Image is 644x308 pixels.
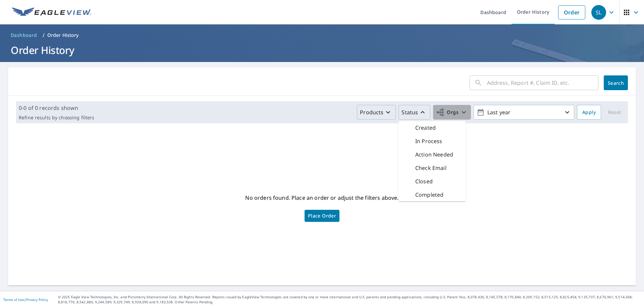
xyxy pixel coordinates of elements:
[604,75,628,90] button: Search
[357,105,396,120] button: Products
[415,137,442,145] p: In Process
[11,32,37,39] span: Dashboard
[401,108,418,116] p: Status
[8,30,40,41] a: Dashboard
[398,175,466,188] div: Closed
[577,105,601,120] button: Apply
[591,5,606,20] div: SL
[558,5,585,19] a: Order
[436,108,459,117] span: Orgs
[398,161,466,175] div: Check Email
[19,115,94,121] p: Refine results by choosing filters
[3,298,48,302] p: |
[26,297,48,302] a: Privacy Policy
[398,134,466,148] div: In Process
[3,297,24,302] a: Terms of Use
[398,188,466,201] div: Completed
[360,108,383,116] p: Products
[415,164,446,172] p: Check Email
[58,295,641,305] p: © 2025 Eagle View Technologies, Inc. and Pictometry International Corp. All Rights Reserved. Repo...
[245,192,398,203] p: No orders found. Place an order or adjust the filters above.
[398,121,466,134] div: Created
[415,124,436,132] p: Created
[8,43,636,57] h1: Order History
[487,73,598,92] input: Address, Report #, Claim ID, etc.
[415,177,433,185] p: Closed
[582,108,596,117] span: Apply
[305,210,339,222] a: Place Order
[19,104,94,112] p: 0-0 of 0 records shown
[415,150,453,159] p: Action Needed
[398,148,466,161] div: Action Needed
[308,214,336,218] span: Place Order
[609,80,623,86] span: Search
[43,31,45,39] li: /
[12,7,91,17] img: EV Logo
[433,105,471,120] button: Orgs
[474,105,574,120] button: Last year
[485,107,563,118] p: Last year
[415,191,443,199] p: Completed
[47,32,79,39] p: Order History
[398,105,430,120] button: Status
[8,30,636,41] nav: breadcrumb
